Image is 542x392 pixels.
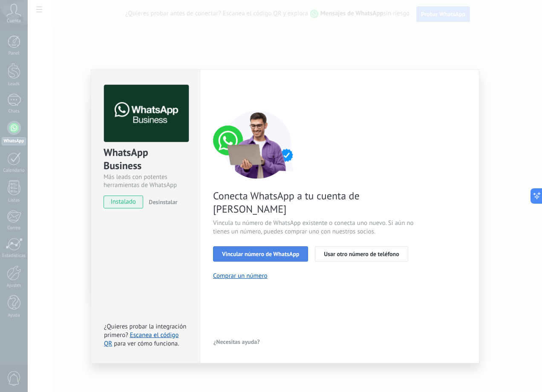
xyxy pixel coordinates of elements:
[149,198,177,206] span: Desinstalar
[213,335,260,348] button: ¿Necesitas ayuda?
[104,146,187,173] div: WhatsApp Business
[324,251,399,257] span: Usar otro número de teléfono
[222,251,299,257] span: Vincular número de WhatsApp
[104,85,189,142] img: logo_main.png
[315,246,408,262] button: Usar otro número de teléfono
[145,196,177,208] button: Desinstalar
[114,340,179,348] span: para ver cómo funciona.
[213,246,308,262] button: Vincular número de WhatsApp
[213,110,303,179] img: connect number
[104,323,187,339] span: ¿Quieres probar la integración primero?
[104,173,187,189] div: Más leads con potentes herramientas de WhatsApp
[213,272,268,280] button: Comprar un número
[213,189,416,216] span: Conecta WhatsApp a tu cuenta de [PERSON_NAME]
[213,219,416,236] span: Vincula tu número de WhatsApp existente o conecta uno nuevo. Si aún no tienes un número, puedes c...
[104,331,179,348] a: Escanea el código QR
[213,339,260,345] span: ¿Necesitas ayuda?
[104,196,143,208] span: instalado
